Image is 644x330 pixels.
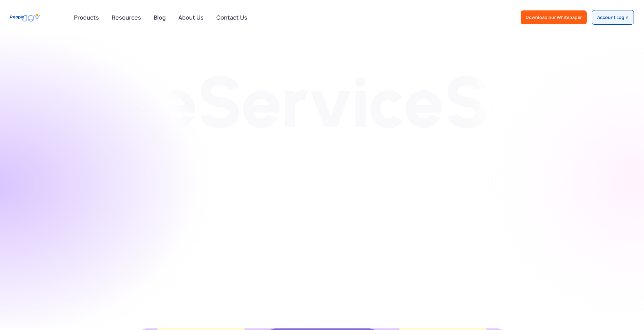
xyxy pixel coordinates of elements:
a: home [10,10,40,25]
a: Account Login [592,10,634,25]
a: Download our Whitepaper [521,10,587,24]
a: Resources [108,10,145,24]
div: Products [70,11,103,24]
a: Contact Us [213,10,251,24]
div: Account Login [597,14,629,21]
div: Download our Whitepaper [526,14,582,21]
a: Blog [150,10,170,24]
a: About Us [175,10,207,24]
